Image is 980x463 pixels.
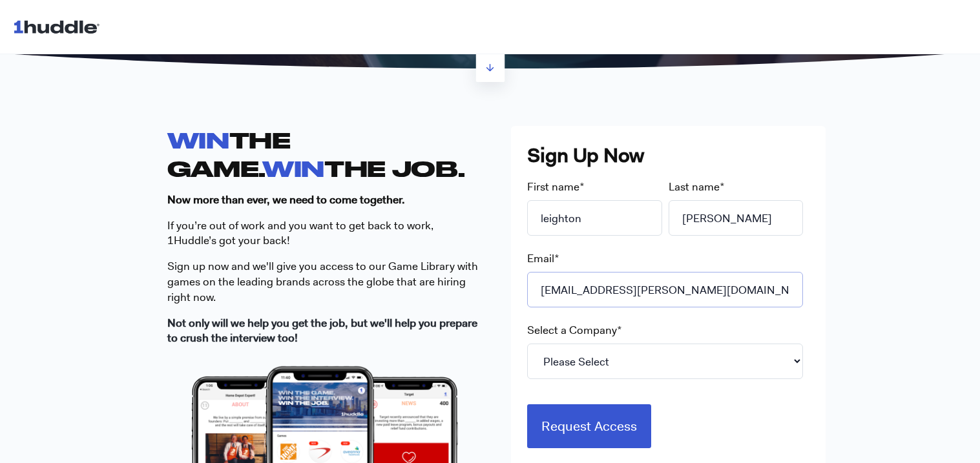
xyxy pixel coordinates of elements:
[167,316,477,345] strong: Not only will we help you get the job, but we'll help you prepare to crush the interview too!
[527,323,617,337] span: Select a Company
[167,192,405,207] strong: Now more than ever, we need to come together.
[167,218,433,248] span: If you’re out of work and you want to get back to work, 1Huddle’s got your back!
[669,180,720,194] span: Last name
[262,156,324,181] span: WIN
[167,259,482,305] p: S
[167,127,465,180] strong: THE GAME. THE JOB.
[167,259,478,304] span: ign up now and we'll give you access to our Game Library with games on the leading brands across ...
[527,180,579,194] span: First name
[527,142,809,169] h3: Sign Up Now
[527,404,651,448] input: Request Access
[13,14,105,39] img: 1huddle
[527,251,554,265] span: Email
[167,127,229,152] span: WIN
